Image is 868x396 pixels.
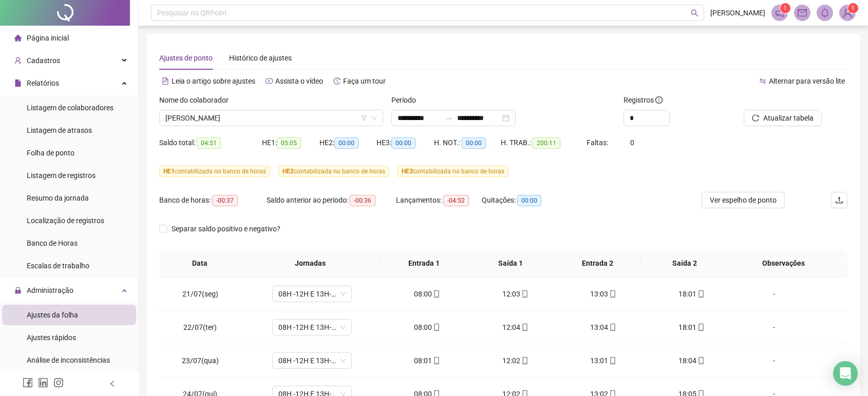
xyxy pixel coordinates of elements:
[752,114,759,122] span: reload
[702,192,785,208] button: Ver espelho de ponto
[376,137,434,149] div: HE 3:
[27,149,74,157] span: Folha de ponto
[655,288,727,300] div: 18:01
[282,168,294,175] span: HE 2
[182,290,218,298] span: 21/07(seg)
[212,195,238,206] span: -00:37
[14,80,22,87] span: file
[445,114,453,122] span: to
[350,195,375,206] span: -00:36
[27,56,60,65] span: Cadastros
[277,137,301,149] span: 05:05
[391,137,416,149] span: 00:00
[710,7,765,18] span: [PERSON_NAME]
[402,168,413,175] span: HE 3
[769,77,845,85] span: Alternar para versão lite
[278,166,389,177] span: contabilizada no banco de horas
[655,355,727,366] div: 18:04
[696,357,705,364] span: mobile
[479,355,551,366] div: 12:02
[278,320,346,335] span: 08H -12H E 13H-18H
[391,288,463,300] div: 08:00
[14,34,22,42] span: home
[23,378,33,388] span: facebook
[398,166,508,177] span: contabilizada no banco de horas
[624,94,663,106] span: Registros
[38,378,48,388] span: linkedin
[840,5,855,21] img: 87615
[319,137,377,149] div: HE 2:
[53,378,64,388] span: instagram
[109,380,116,387] span: left
[27,104,114,112] span: Listagem de colaboradores
[14,57,22,64] span: user-add
[759,77,766,85] span: swap
[737,258,831,269] span: Observações
[391,355,463,366] div: 08:01
[278,286,346,302] span: 08H -12H E 13H-18H
[262,137,319,149] div: HE 1:
[587,138,610,147] span: Faltas:
[820,8,829,17] span: bell
[744,110,822,126] button: Atualizar tabela
[14,287,22,294] span: lock
[783,5,787,12] span: 1
[655,96,663,104] span: info-circle
[568,322,639,333] div: 13:04
[445,114,453,122] span: swap-right
[835,196,843,204] span: upload
[27,311,78,319] span: Ajustes da folha
[267,194,395,206] div: Saldo anterior ao período:
[608,290,616,298] span: mobile
[159,166,270,177] span: contabilizada no banco de horas
[744,288,804,300] div: -
[608,324,616,331] span: mobile
[517,195,541,206] span: 00:00
[275,77,323,85] span: Assista o vídeo
[780,3,790,13] sup: 1
[27,79,59,87] span: Relatórios
[182,357,219,365] span: 23/07(qua)
[27,333,76,342] span: Ajustes rápidos
[798,8,807,17] span: mail
[655,322,727,333] div: 18:01
[520,290,529,298] span: mobile
[380,249,467,278] th: Entrada 1
[728,249,839,278] th: Observações
[479,288,551,300] div: 12:03
[744,355,804,366] div: -
[467,249,554,278] th: Saída 1
[159,137,262,149] div: Saldo total:
[240,249,381,278] th: Jornadas
[165,110,377,126] span: JOSÉ EDUARDO ALVES SIQUEIRA
[183,323,217,331] span: 22/07(ter)
[343,77,386,85] span: Faça um tour
[27,262,89,270] span: Escalas de trabalho
[630,138,634,147] span: 0
[763,112,814,124] span: Atualizar tabela
[391,322,463,333] div: 08:00
[482,194,568,206] div: Quitações:
[361,115,367,121] span: filter
[710,194,777,206] span: Ver espelho de ponto
[266,77,273,85] span: youtube
[27,126,92,134] span: Listagem de atrasos
[641,249,728,278] th: Saída 2
[691,9,699,17] span: search
[434,137,501,149] div: H. NOT.:
[696,290,705,298] span: mobile
[27,356,110,364] span: Análise de inconsistências
[432,357,440,364] span: mobile
[27,34,69,42] span: Página inicial
[197,137,221,149] span: 04:51
[162,77,169,85] span: file-text
[159,54,213,62] span: Ajustes de ponto
[27,239,78,247] span: Banco de Horas
[533,137,560,149] span: 200:11
[554,249,641,278] th: Entrada 2
[396,194,482,206] div: Lançamentos:
[608,357,616,364] span: mobile
[432,290,440,298] span: mobile
[501,137,587,149] div: H. TRAB.:
[163,168,175,175] span: HE 1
